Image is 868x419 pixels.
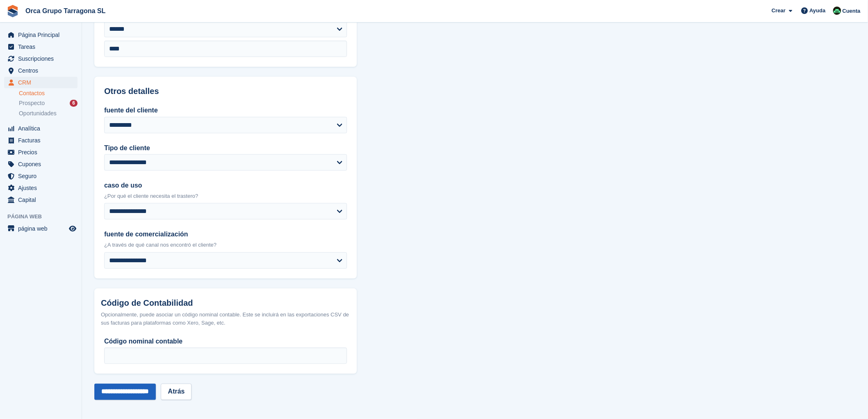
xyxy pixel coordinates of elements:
[4,135,78,146] a: menu
[19,99,78,108] a: Prospecto 6
[4,53,78,64] a: menu
[18,29,67,41] span: Página Principal
[19,109,78,118] a: Oportunidades
[18,147,67,158] span: Precios
[68,224,78,234] a: Vista previa de la tienda
[4,194,78,206] a: menu
[4,182,78,194] a: menu
[4,41,78,53] a: menu
[19,99,45,107] span: Prospecto
[18,135,67,146] span: Facturas
[104,143,347,153] label: Tipo de cliente
[18,65,67,76] span: Centros
[19,110,57,117] span: Oportunidades
[18,158,67,170] span: Cupones
[104,229,347,239] label: fuente de comercialización
[810,7,826,15] span: Ayuda
[4,77,78,88] a: menu
[101,311,350,327] div: Opcionalmente, puede asociar un código nominal contable. Este se incluirá en las exportaciones CS...
[22,4,109,18] a: Orca Grupo Tarragona SL
[70,100,78,107] div: 6
[18,77,67,88] span: CRM
[104,192,347,200] p: ¿Por qué el cliente necesita el trastero?
[104,241,347,249] p: ¿A través de qué canal nos encontró el cliente?
[4,170,78,182] a: menu
[18,123,67,134] span: Analítica
[18,223,67,234] span: página web
[18,170,67,182] span: Seguro
[4,29,78,41] a: menu
[4,123,78,134] a: menu
[772,7,786,15] span: Crear
[104,181,347,190] label: caso de uso
[4,65,78,76] a: menu
[7,213,82,221] span: Página web
[4,158,78,170] a: menu
[843,7,861,15] span: Cuenta
[7,5,19,17] img: stora-icon-8386f47178a22dfd0bd8f6a31ec36ba5ce8667c1dd55bd0f319d3a0aa187defe.svg
[18,53,67,64] span: Suscripciones
[19,89,78,97] a: Contactos
[18,41,67,53] span: Tareas
[104,87,347,96] h2: Otros detalles
[161,384,192,400] a: Atrás
[104,105,347,115] label: fuente del cliente
[18,182,67,194] span: Ajustes
[4,223,78,234] a: menú
[18,194,67,206] span: Capital
[104,337,347,346] label: Código nominal contable
[833,7,841,15] img: Tania
[101,298,350,308] h2: Código de Contabilidad
[4,147,78,158] a: menu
